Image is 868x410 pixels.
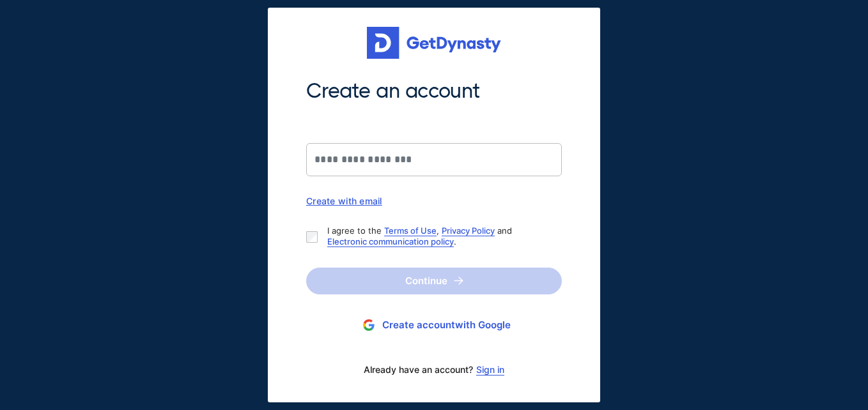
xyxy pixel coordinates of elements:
a: Electronic communication policy [327,236,454,247]
span: Create an account [306,78,562,105]
a: Privacy Policy [442,225,495,236]
a: Terms of Use [384,225,437,236]
img: Get started for free with Dynasty Trust Company [367,27,501,59]
div: Already have an account? [306,356,562,383]
div: Create with email [306,195,562,206]
button: Create accountwith Google [306,314,562,337]
a: Sign in [476,365,504,375]
p: I agree to the , and . [327,225,552,247]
